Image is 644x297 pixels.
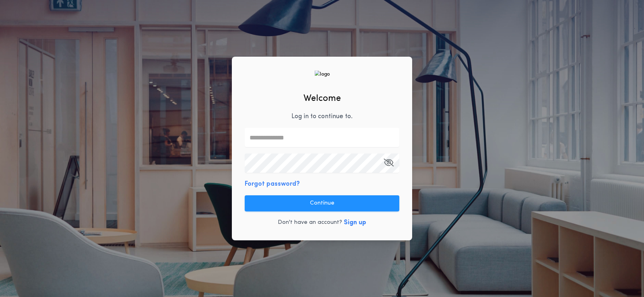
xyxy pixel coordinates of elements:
[278,219,342,227] p: Don't have an account?
[314,70,330,78] img: logo
[344,218,366,227] button: Sign up
[291,112,353,121] p: Log in to continue to .
[245,179,300,189] button: Forgot password?
[303,92,341,105] h2: Welcome
[245,195,399,211] button: Continue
